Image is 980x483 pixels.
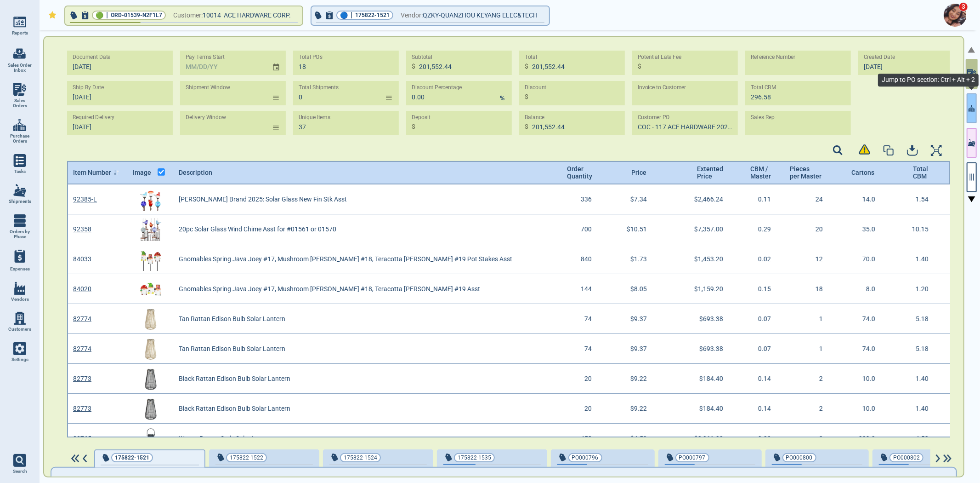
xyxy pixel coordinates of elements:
[785,394,835,424] div: 2
[106,11,108,20] span: |
[186,84,230,91] label: Shipment Window
[862,195,875,203] span: 14.0
[944,4,967,27] img: Avatar
[13,119,26,132] img: menu_icon
[638,62,641,71] p: $
[525,84,546,91] label: Discount
[179,195,347,203] span: [PERSON_NAME] Brand 2025: Solar Glass New Fin Stk Asst
[734,304,785,334] div: 0.07
[115,453,149,462] span: 175822-1521
[14,169,26,174] span: Tasks
[581,285,592,293] span: 144
[581,255,592,263] span: 840
[888,304,941,334] div: 5.18
[888,184,941,214] div: 1.54
[179,375,290,382] span: Black Rattan Edison Bulb Solar Lantern
[13,16,26,29] img: menu_icon
[734,184,785,214] div: 0.11
[584,375,592,382] span: 20
[67,81,167,105] input: MM/DD/YY
[179,405,290,412] span: Black Rattan Edison Bulb Solar Lantern
[888,424,941,454] div: 4.58
[179,435,274,442] span: Woven Rattan Style Solar Lantern
[73,54,111,61] label: Document Date
[423,10,538,21] span: QZKY-QUANZHOU KEYANG ELEC&TECH
[10,266,30,272] span: Expenses
[851,169,874,176] span: Cartons
[412,122,415,132] p: $
[224,11,291,19] span: ACE HARDWARE CORP.
[299,114,330,121] label: Unique Items
[630,285,647,293] span: $8.05
[785,184,835,214] div: 24
[525,62,528,71] p: $
[179,255,512,263] span: Gnomables Spring Java Joey #17, Mushroom [PERSON_NAME] #18, Teracotta [PERSON_NAME] #19 Pot Stake...
[661,424,734,454] div: $2,061.00
[73,345,91,352] a: 82774
[734,394,785,424] div: 0.14
[69,454,81,463] img: DoubleArrowIcon
[111,11,162,20] span: ORD-01539-N2F1L7
[139,277,162,300] img: 84020Img
[858,51,958,75] input: MM/DD/YY
[81,454,89,463] img: ArrowIcon
[139,188,162,211] img: 92385-LImg
[96,12,103,18] span: 🟢
[888,214,941,244] div: 10.15
[67,51,167,75] input: MM/DD/YY
[13,282,26,295] img: menu_icon
[630,195,647,203] span: $7.34
[785,304,835,334] div: 1
[864,54,895,61] label: Created Date
[888,394,941,424] div: 1.40
[525,54,537,61] label: Total
[67,111,167,135] input: MM/DD/YY
[7,133,32,144] span: Purchase Orders
[73,195,97,203] a: 92385-L
[186,54,225,61] label: Pay Terms Start
[412,62,415,71] p: $
[734,274,785,304] div: 0.15
[13,469,27,474] span: Search
[751,114,775,121] label: Sales Rep
[888,274,941,304] div: 1.20
[9,199,31,204] span: Shipments
[661,304,734,334] div: $693.38
[942,454,953,463] img: DoubleArrowIcon
[139,218,162,241] img: 92358Img
[13,83,26,96] img: menu_icon
[581,435,592,442] span: 458
[179,225,336,233] span: 20pc Solar Glass Wind Chime Asst for #01561 or 01570
[65,6,302,25] button: 🟢|ORD-01539-N2F1L7Customer:10014 ACE HARDWARE CORP.
[862,375,875,382] span: 10.0
[412,54,432,61] label: Subtotal
[581,225,592,233] span: 700
[73,405,91,412] a: 82773
[355,11,390,20] span: 175822-1521
[12,30,28,36] span: Reports
[734,334,785,364] div: 0.07
[13,184,26,197] img: menu_icon
[630,315,647,322] span: $9.37
[862,225,875,233] span: 35.0
[139,337,162,360] img: 82774Img
[8,327,31,332] span: Customers
[734,364,785,394] div: 0.14
[139,367,162,390] img: 82773Img
[630,435,647,442] span: $4.50
[268,55,286,71] button: Choose date
[179,169,212,176] span: Description
[344,453,377,462] span: 175822-1524
[11,297,29,302] span: Vendors
[888,244,941,274] div: 1.40
[627,225,647,233] span: $10.51
[525,92,528,102] p: $
[584,315,592,322] span: 74
[785,244,835,274] div: 12
[180,51,265,75] input: MM/DD/YY
[751,54,796,61] label: Reference Number
[661,274,734,304] div: $1,159.20
[888,334,941,364] div: 5.18
[661,394,734,424] div: $184.40
[734,424,785,454] div: 0.02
